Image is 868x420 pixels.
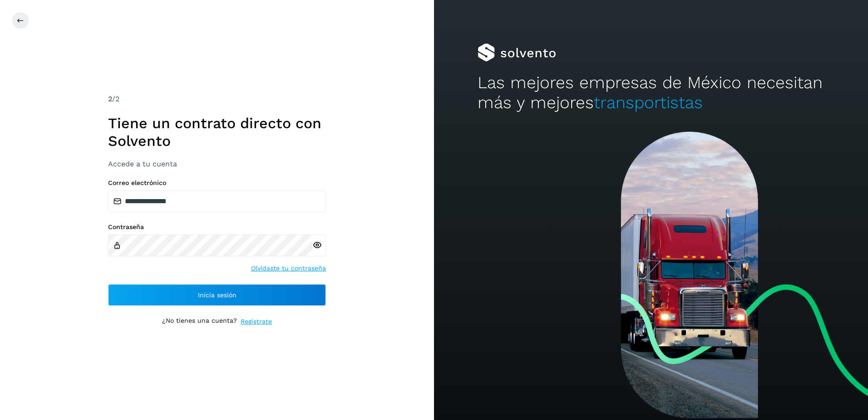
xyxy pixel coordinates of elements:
[108,284,326,306] button: Inicia sesión
[108,94,326,105] div: /2
[162,317,237,326] p: ¿No tienes una cuenta?
[241,317,272,326] a: Regístrate
[108,115,326,150] h1: Tiene un contrato directo con Solvento
[108,160,326,168] h3: Accede a tu cuenta
[594,93,703,112] span: transportistas
[108,179,326,187] label: Correo electrónico
[251,264,326,273] a: Olvidaste tu contraseña
[108,223,326,231] label: Contraseña
[108,95,112,103] span: 2
[478,73,825,113] h2: Las mejores empresas de México necesitan más y mejores
[198,292,237,298] span: Inicia sesión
